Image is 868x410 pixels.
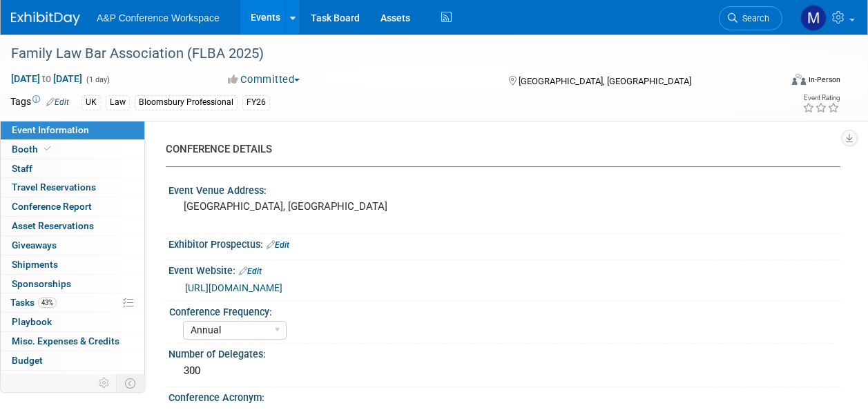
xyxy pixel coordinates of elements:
[168,344,840,361] div: Number of Delegates:
[1,197,144,216] a: Conference Report
[720,72,840,92] div: Event Format
[1,351,144,370] a: Budget
[800,5,827,31] img: Matt Hambridge
[117,374,145,392] td: Toggle Event Tabs
[106,95,130,110] div: Law
[12,124,89,135] span: Event Information
[185,282,282,293] a: [URL][DOMAIN_NAME]
[12,201,92,212] span: Conference Report
[1,236,144,255] a: Giveaways
[10,72,83,85] span: [DATE] [DATE]
[184,200,433,213] pre: [GEOGRAPHIC_DATA], [GEOGRAPHIC_DATA]
[1,371,144,389] a: ROI, Objectives & ROO
[169,302,834,319] div: Conference Frequency:
[168,234,840,252] div: Exhibitor Prospectus:
[12,163,32,174] span: Staff
[12,355,43,366] span: Budget
[242,95,270,110] div: FY26
[239,266,262,276] a: Edit
[46,97,69,107] a: Edit
[12,240,57,251] span: Giveaways
[808,75,840,85] div: In-Person
[168,260,840,278] div: Event Website:
[12,144,54,155] span: Booth
[519,76,691,86] span: [GEOGRAPHIC_DATA], [GEOGRAPHIC_DATA]
[179,360,830,382] div: 300
[12,335,119,346] span: Misc. Expenses & Credits
[719,6,782,30] a: Search
[792,74,806,85] img: Format-Inperson.png
[1,313,144,331] a: Playbook
[12,374,104,385] span: ROI, Objectives & ROO
[135,95,238,110] div: Bloomsbury Professional
[223,72,305,87] button: Committed
[10,297,57,308] span: Tasks
[11,12,80,26] img: ExhibitDay
[97,12,220,23] span: A&P Conference Workspace
[81,95,101,110] div: UK
[1,217,144,235] a: Asset Reservations
[1,159,144,178] a: Staff
[12,316,52,327] span: Playbook
[12,182,96,193] span: Travel Reservations
[1,178,144,197] a: Travel Reservations
[802,95,840,101] div: Event Rating
[12,278,71,289] span: Sponsorships
[38,297,57,308] span: 43%
[166,142,830,157] div: CONFERENCE DETAILS
[85,75,110,84] span: (1 day)
[44,145,51,153] i: Booth reservation complete
[267,240,289,250] a: Edit
[1,140,144,159] a: Booth
[12,220,94,231] span: Asset Reservations
[40,73,53,84] span: to
[168,387,840,404] div: Conference Acronym:
[12,259,58,270] span: Shipments
[1,275,144,293] a: Sponsorships
[6,41,769,66] div: Family Law Bar Association (FLBA 2025)
[168,180,840,197] div: Event Venue Address:
[1,121,144,139] a: Event Information
[1,255,144,274] a: Shipments
[93,374,117,392] td: Personalize Event Tab Strip
[10,95,69,110] td: Tags
[1,293,144,312] a: Tasks43%
[737,13,769,23] span: Search
[1,332,144,351] a: Misc. Expenses & Credits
